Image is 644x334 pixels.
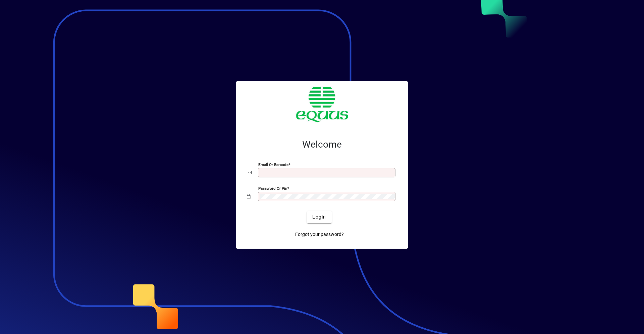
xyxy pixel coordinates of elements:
mat-label: Password or Pin [258,186,287,190]
h2: Welcome [247,139,397,150]
span: Forgot your password? [295,231,344,238]
a: Forgot your password? [292,229,346,241]
button: Login [307,211,331,223]
span: Login [312,214,326,221]
mat-label: Email or Barcode [258,162,288,167]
